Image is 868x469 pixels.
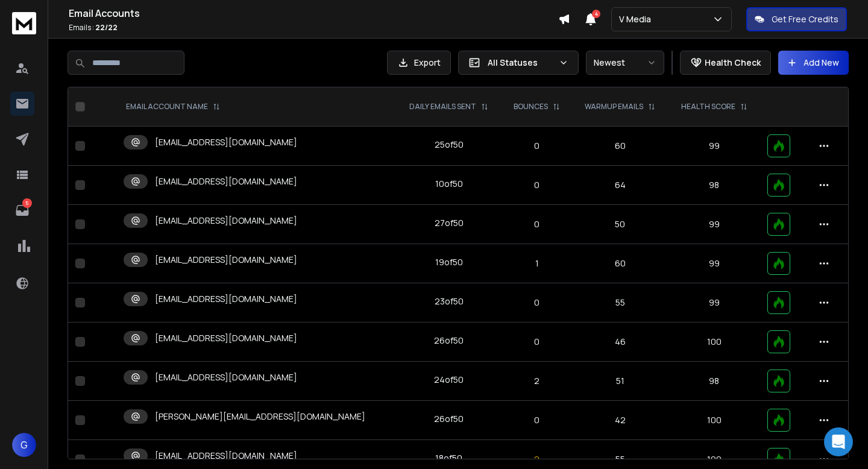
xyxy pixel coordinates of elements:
[572,127,668,166] td: 60
[12,12,36,34] img: logo
[572,362,668,401] td: 51
[509,257,565,269] p: 1
[155,136,297,148] p: [EMAIL_ADDRESS][DOMAIN_NAME]
[434,335,464,347] div: 26 of 50
[668,401,760,440] td: 100
[824,427,853,456] div: Open Intercom Messenger
[680,51,771,75] button: Health Check
[126,102,220,112] div: EMAIL ACCOUNT NAME
[668,362,760,401] td: 98
[668,205,760,244] td: 99
[409,102,476,112] p: DAILY EMAILS SENT
[155,254,297,266] p: [EMAIL_ADDRESS][DOMAIN_NAME]
[668,323,760,362] td: 100
[572,166,668,205] td: 64
[435,295,464,307] div: 23 of 50
[509,297,565,309] p: 0
[778,51,849,75] button: Add New
[155,175,297,187] p: [EMAIL_ADDRESS][DOMAIN_NAME]
[155,332,297,344] p: [EMAIL_ADDRESS][DOMAIN_NAME]
[514,102,548,112] p: BOUNCES
[509,414,565,426] p: 0
[10,198,34,222] a: 5
[509,140,565,152] p: 0
[69,6,558,20] h1: Email Accounts
[155,293,297,305] p: [EMAIL_ADDRESS][DOMAIN_NAME]
[509,179,565,191] p: 0
[12,433,36,457] button: G
[434,413,464,425] div: 26 of 50
[155,411,365,423] p: [PERSON_NAME][EMAIL_ADDRESS][DOMAIN_NAME]
[387,51,451,75] button: Export
[668,127,760,166] td: 99
[509,375,565,387] p: 2
[705,57,761,69] p: Health Check
[155,215,297,227] p: [EMAIL_ADDRESS][DOMAIN_NAME]
[592,10,600,18] span: 4
[155,371,297,383] p: [EMAIL_ADDRESS][DOMAIN_NAME]
[668,166,760,205] td: 98
[488,57,554,69] p: All Statuses
[746,7,847,31] button: Get Free Credits
[572,244,668,283] td: 60
[435,217,464,229] div: 27 of 50
[668,244,760,283] td: 99
[772,13,838,25] p: Get Free Credits
[69,23,558,33] p: Emails :
[155,450,297,462] p: [EMAIL_ADDRESS][DOMAIN_NAME]
[435,178,463,190] div: 10 of 50
[435,452,462,464] div: 18 of 50
[95,22,118,33] span: 22 / 22
[509,218,565,230] p: 0
[435,256,463,268] div: 19 of 50
[585,102,643,112] p: WARMUP EMAILS
[435,139,464,151] div: 25 of 50
[586,51,664,75] button: Newest
[22,198,32,208] p: 5
[509,453,565,465] p: 2
[434,374,464,386] div: 24 of 50
[681,102,735,112] p: HEALTH SCORE
[619,13,656,25] p: V Media
[572,283,668,323] td: 55
[572,205,668,244] td: 50
[572,401,668,440] td: 42
[668,283,760,323] td: 99
[509,336,565,348] p: 0
[572,323,668,362] td: 46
